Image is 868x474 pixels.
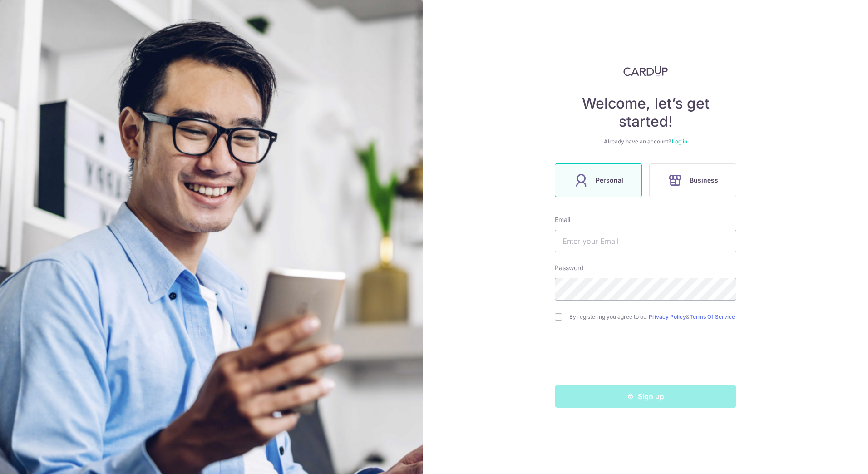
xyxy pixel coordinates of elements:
[623,65,668,76] img: CardUp Logo
[551,163,646,197] a: Personal
[555,230,736,252] input: Enter your Email
[690,175,718,186] span: Business
[646,163,740,197] a: Business
[555,263,584,272] label: Password
[690,313,735,320] a: Terms Of Service
[569,313,736,321] label: By registering you agree to our &
[649,313,686,320] a: Privacy Policy
[577,339,715,374] iframe: reCAPTCHA
[672,138,687,145] a: Log in
[596,175,623,186] span: Personal
[555,138,736,145] div: Already have an account?
[555,215,570,224] label: Email
[555,94,736,131] h4: Welcome, let’s get started!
